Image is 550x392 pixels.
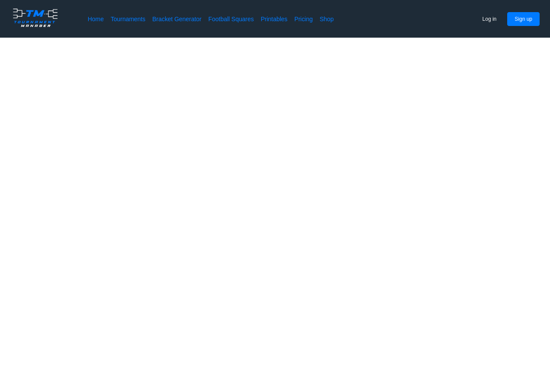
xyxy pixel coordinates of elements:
[507,12,540,26] button: Sign up
[111,15,145,23] a: Tournaments
[88,15,104,23] a: Home
[294,15,313,23] a: Pricing
[208,15,254,23] a: Football Squares
[261,15,288,23] a: Printables
[10,7,60,29] img: logo.ffa97a18e3bf2c7d.png
[152,15,201,23] a: Bracket Generator
[475,12,504,26] button: Log in
[320,15,334,23] a: Shop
